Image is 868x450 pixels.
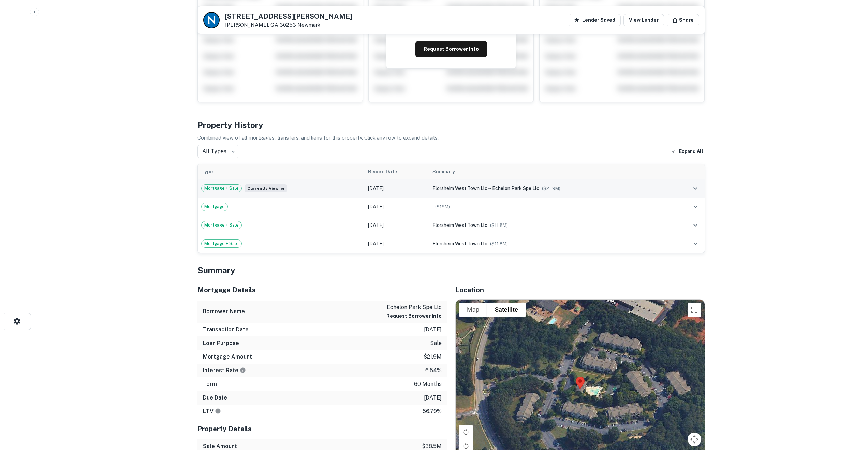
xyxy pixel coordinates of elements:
h5: Property Details [197,424,447,434]
h4: Property History [197,119,705,131]
p: [DATE] [424,325,442,334]
span: Currently viewing [245,184,287,192]
p: 56.79% [423,407,442,416]
h6: Term [203,380,217,388]
p: 6.54% [425,366,442,375]
h6: Mortgage Amount [203,353,252,361]
p: [PERSON_NAME], GA 30253 [225,22,352,28]
span: Mortgage + Sale [202,222,241,229]
span: Mortgage [202,203,227,210]
p: Combined view of all mortgages, transfers, and liens for this property. Click any row to expand d... [197,134,705,142]
h6: LTV [203,407,221,416]
button: Expand All [669,146,705,157]
h4: Summary [197,264,705,276]
div: → [432,185,668,192]
p: [DATE] [424,394,442,402]
span: florsheim west town llc [432,241,487,246]
button: expand row [690,219,701,231]
h6: Transaction Date [203,325,249,334]
td: [DATE] [365,234,429,253]
button: expand row [690,238,701,249]
button: Toggle fullscreen view [688,303,701,317]
td: [DATE] [365,179,429,198]
button: Request Borrower Info [415,41,487,57]
button: Request Borrower Info [386,312,442,320]
p: $21.9m [424,353,442,361]
td: [DATE] [365,198,429,216]
h6: Loan Purpose [203,339,239,347]
button: Lender Saved [569,14,621,26]
p: 60 months [414,380,442,388]
span: ($ 19M ) [435,204,450,209]
span: echelon park spe llc [492,186,539,191]
button: Share [667,14,699,26]
svg: LTVs displayed on the website are for informational purposes only and may be reported incorrectly... [215,408,221,414]
h5: Location [455,285,705,295]
h6: Interest Rate [203,366,246,375]
span: ($ 11.8M ) [490,241,508,246]
span: Mortgage + Sale [202,240,241,247]
a: View Lender [623,14,664,26]
a: Newmark [297,22,320,28]
h5: Mortgage Details [197,285,447,295]
span: ($ 21.9M ) [542,186,560,191]
span: florsheim west town llc [432,222,487,228]
h6: Borrower Name [203,307,245,316]
p: sale [430,339,442,347]
td: [DATE] [365,216,429,234]
div: All Types [197,145,238,158]
th: Summary [429,164,672,179]
span: ($ 11.8M ) [490,223,508,228]
h5: [STREET_ADDRESS][PERSON_NAME] [225,13,352,20]
h6: Due Date [203,394,227,402]
span: florsheim west town llc [432,186,487,191]
th: Type [198,164,365,179]
span: Mortgage + Sale [202,185,241,192]
svg: The interest rates displayed on the website are for informational purposes only and may be report... [240,367,246,373]
button: Rotate map clockwise [459,425,473,439]
button: Show street map [459,303,487,317]
button: expand row [690,183,701,194]
button: Show satellite imagery [487,303,526,317]
p: echelon park spe llc [386,303,442,311]
th: Record Date [365,164,429,179]
iframe: Chat Widget [834,395,868,428]
button: Map camera controls [688,433,701,446]
button: expand row [690,201,701,213]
